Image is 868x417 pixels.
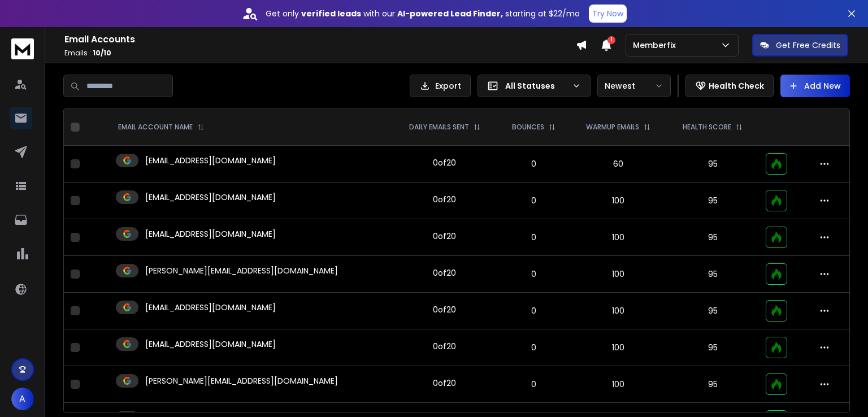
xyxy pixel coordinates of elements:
span: 1 [607,36,615,44]
span: 10 / 10 [93,48,111,58]
td: 100 [570,366,667,403]
div: 0 of 20 [433,194,456,205]
p: HEALTH SCORE [683,123,731,132]
div: 0 of 20 [433,157,456,168]
p: [EMAIL_ADDRESS][DOMAIN_NAME] [145,228,276,240]
p: WARMUP EMAILS [586,123,639,132]
p: 0 [504,379,563,390]
p: [EMAIL_ADDRESS][DOMAIN_NAME] [145,155,276,166]
p: DAILY EMAILS SENT [409,123,469,132]
img: logo [11,38,34,59]
td: 95 [667,146,759,183]
button: A [11,388,34,410]
button: Get Free Credits [752,34,848,57]
td: 95 [667,219,759,256]
td: 95 [667,293,759,329]
td: 95 [667,329,759,366]
p: All Statuses [505,80,567,92]
button: Add New [780,75,850,97]
div: EMAIL ACCOUNT NAME [118,123,204,132]
td: 100 [570,183,667,219]
p: Emails : [64,49,576,58]
strong: AI-powered Lead Finder, [397,8,503,19]
button: Try Now [589,5,627,23]
p: [EMAIL_ADDRESS][DOMAIN_NAME] [145,192,276,203]
div: 0 of 20 [433,377,456,389]
strong: verified leads [301,8,361,19]
button: Newest [597,75,671,97]
p: [PERSON_NAME][EMAIL_ADDRESS][DOMAIN_NAME] [145,375,338,386]
p: Get only with our starting at $22/mo [266,8,580,19]
td: 60 [570,146,667,183]
td: 95 [667,183,759,219]
td: 95 [667,256,759,293]
p: [EMAIL_ADDRESS][DOMAIN_NAME] [145,338,276,350]
p: [PERSON_NAME][EMAIL_ADDRESS][DOMAIN_NAME] [145,265,338,276]
div: 0 of 20 [433,267,456,279]
td: 100 [570,329,667,366]
p: 0 [504,232,563,243]
p: 0 [504,268,563,280]
h1: Email Accounts [64,33,576,46]
td: 95 [667,366,759,403]
p: Memberfix [633,40,680,51]
p: 0 [504,158,563,170]
p: Try Now [592,8,623,19]
p: BOUNCES [512,123,544,132]
td: 100 [570,256,667,293]
p: Get Free Credits [776,40,840,51]
p: 0 [504,195,563,206]
div: 0 of 20 [433,231,456,242]
p: [EMAIL_ADDRESS][DOMAIN_NAME] [145,302,276,313]
button: Export [410,75,471,97]
div: 0 of 20 [433,304,456,315]
td: 100 [570,219,667,256]
p: Health Check [709,80,764,92]
button: Health Check [685,75,774,97]
p: 0 [504,305,563,316]
div: 0 of 20 [433,341,456,352]
p: 0 [504,342,563,353]
td: 100 [570,293,667,329]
